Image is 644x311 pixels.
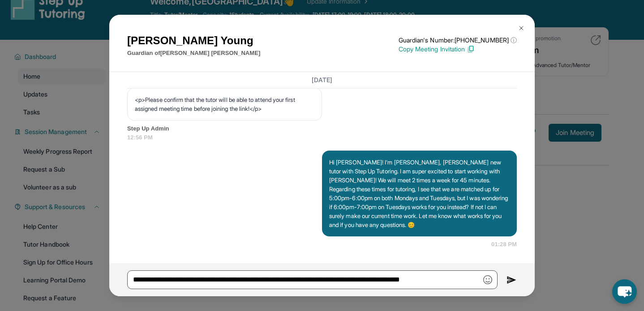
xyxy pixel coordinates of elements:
img: Send icon [507,275,517,286]
button: chat-button [612,279,637,304]
span: 12:56 PM [127,133,517,142]
img: Emoji [483,275,492,284]
p: Guardian of [PERSON_NAME] [PERSON_NAME] [127,49,260,58]
span: ⓘ [511,36,517,45]
p: <p>Please confirm that the tutor will be able to attend your first assigned meeting time before j... [135,95,314,113]
h1: [PERSON_NAME] Young [127,33,260,49]
span: Step Up Admin [127,124,517,133]
img: Copy Icon [467,45,475,53]
img: Close Icon [518,25,525,32]
span: 01:28 PM [491,240,517,249]
p: Copy Meeting Invitation [399,45,517,54]
p: Guardian's Number: [PHONE_NUMBER] [399,36,517,45]
p: Hi [PERSON_NAME]! I'm [PERSON_NAME], [PERSON_NAME] new tutor with Step Up Tutoring. I am super ex... [329,158,510,229]
h3: [DATE] [127,76,517,84]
